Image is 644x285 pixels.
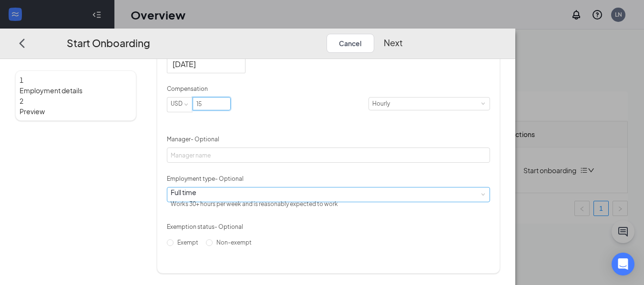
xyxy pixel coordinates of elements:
[20,97,23,105] span: 2
[372,98,397,110] div: Hourly
[193,98,230,110] input: Amount
[215,175,244,182] span: - Optional
[171,187,338,197] div: Full time
[171,187,345,211] div: [object Object]
[20,106,132,117] span: Preview
[213,239,256,246] span: Non-exempt
[20,76,23,84] span: 1
[215,223,243,230] span: - Optional
[327,33,374,52] button: Cancel
[67,35,150,51] h3: Start Onboarding
[171,98,189,110] div: USD
[167,85,490,93] p: Compensation
[167,223,490,231] p: Exemption status
[20,85,132,96] span: Employment details
[167,135,490,144] p: Manager
[167,147,490,163] input: Manager name
[171,197,338,211] div: Works 30+ hours per week and is reasonably expected to work
[173,58,238,70] input: Aug 26, 2025
[384,33,403,52] button: Next
[174,239,202,246] span: Exempt
[612,253,634,275] div: Open Intercom Messenger
[191,136,219,143] span: - Optional
[167,175,490,183] p: Employment type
